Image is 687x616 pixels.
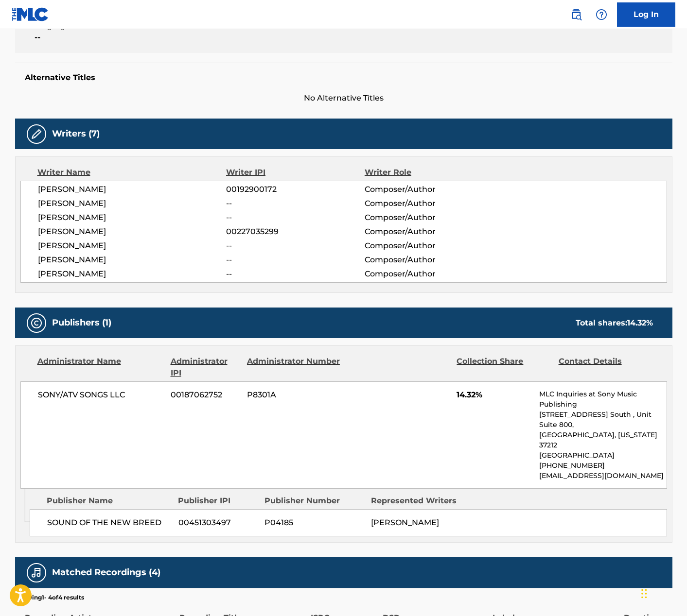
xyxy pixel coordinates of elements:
[38,240,227,252] span: [PERSON_NAME]
[226,254,364,266] span: --
[31,317,42,329] img: Publishers
[457,356,551,379] div: Collection Share
[37,167,227,178] div: Writer Name
[171,356,240,379] div: Administrator IPI
[617,2,675,27] a: Log In
[566,5,586,24] a: Public Search
[35,32,192,43] span: --
[365,198,491,209] span: Composer/Author
[247,356,341,379] div: Administrator Number
[25,73,663,83] h5: Alternative Titles
[15,593,84,602] p: Showing 1 - 4 of 4 results
[178,495,257,507] div: Publisher IPI
[539,389,666,410] p: MLC Inquiries at Sony Music Publishing
[539,471,666,481] p: [EMAIL_ADDRESS][DOMAIN_NAME]
[365,268,491,280] span: Composer/Author
[365,226,491,238] span: Composer/Author
[52,317,111,328] h5: Publishers (1)
[559,356,653,379] div: Contact Details
[38,389,164,401] span: SONY/ATV SONGS LLC
[226,226,364,238] span: 00227035299
[264,495,364,507] div: Publisher Number
[47,517,171,529] span: SOUND OF THE NEW BREED
[171,389,240,401] span: 00187062752
[570,9,582,20] img: search
[52,128,100,139] h5: Writers (7)
[365,184,491,195] span: Composer/Author
[576,317,653,329] div: Total shares:
[365,240,491,252] span: Composer/Author
[264,517,364,529] span: P04185
[371,495,470,507] div: Represented Writers
[226,184,364,195] span: 00192900172
[365,167,491,178] div: Writer Role
[38,212,227,223] span: [PERSON_NAME]
[365,212,491,223] span: Composer/Author
[247,389,341,401] span: P8301A
[539,461,666,471] p: [PHONE_NUMBER]
[37,356,163,379] div: Administrator Name
[178,517,257,529] span: 00451303497
[226,268,364,280] span: --
[38,198,227,209] span: [PERSON_NAME]
[226,212,364,223] span: --
[226,167,365,178] div: Writer IPI
[539,450,666,461] p: [GEOGRAPHIC_DATA]
[226,240,364,252] span: --
[365,254,491,266] span: Composer/Author
[627,318,653,327] span: 14.32 %
[592,5,611,24] div: Help
[226,198,364,209] span: --
[596,9,607,20] img: help
[539,410,666,430] p: [STREET_ADDRESS] South , Unit Suite 800,
[457,389,532,401] span: 14.32%
[12,7,49,21] img: MLC Logo
[31,567,42,579] img: Matched Recordings
[638,569,687,616] iframe: Chat Widget
[47,495,171,507] div: Publisher Name
[38,254,227,266] span: [PERSON_NAME]
[38,226,227,238] span: [PERSON_NAME]
[539,430,666,450] p: [GEOGRAPHIC_DATA], [US_STATE] 37212
[31,128,42,140] img: Writers
[15,92,672,104] span: No Alternative Titles
[52,567,160,578] h5: Matched Recordings (4)
[38,184,227,195] span: [PERSON_NAME]
[371,518,439,527] span: [PERSON_NAME]
[641,579,647,608] div: Drag
[38,268,227,280] span: [PERSON_NAME]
